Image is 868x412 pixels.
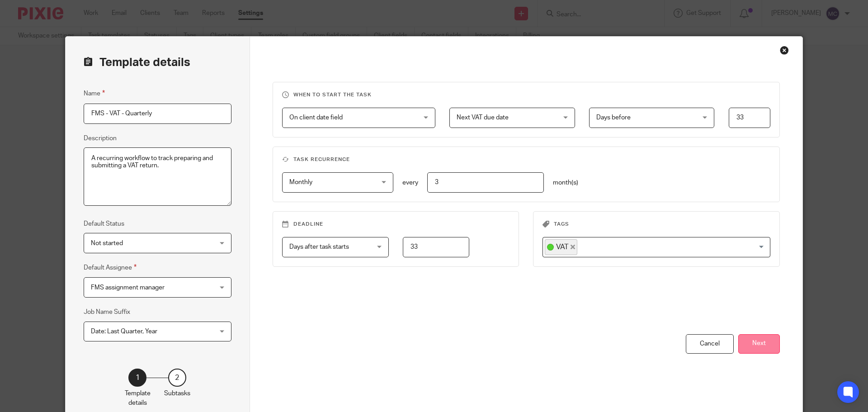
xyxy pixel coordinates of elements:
div: 1 [128,369,146,387]
p: Template details [125,389,151,407]
label: Job Name Suffix [84,308,130,317]
button: Next [738,334,780,354]
p: Subtasks [164,389,190,398]
span: Monthly [289,179,312,185]
div: Cancel [686,334,734,354]
h3: Task recurrence [282,156,771,163]
h3: When to start the task [282,91,771,99]
textarea: A recurring workflow to track preparing and submitting a VAT return. [84,147,231,206]
input: Search for option [578,239,765,255]
div: Close this dialog window [780,46,789,55]
h3: Deadline [282,221,510,228]
span: Days after task starts [289,244,349,250]
label: Name [84,88,105,99]
label: Default Assignee [84,262,137,273]
span: VAT [556,242,569,252]
div: 2 [168,369,186,387]
label: Default Status [84,219,124,228]
span: On client date field [289,114,343,121]
span: Next VAT due date [457,114,509,121]
button: Deselect VAT [571,245,575,249]
span: Date: Last Quarter, Year [91,328,157,335]
p: every [402,178,418,187]
div: Search for option [542,237,770,257]
span: Days before [596,114,631,121]
span: Not started [91,240,123,246]
span: month(s) [553,180,578,186]
span: FMS assignment manager [91,284,165,291]
h2: Template details [84,55,190,70]
h3: Tags [542,221,770,228]
label: Description [84,134,117,143]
